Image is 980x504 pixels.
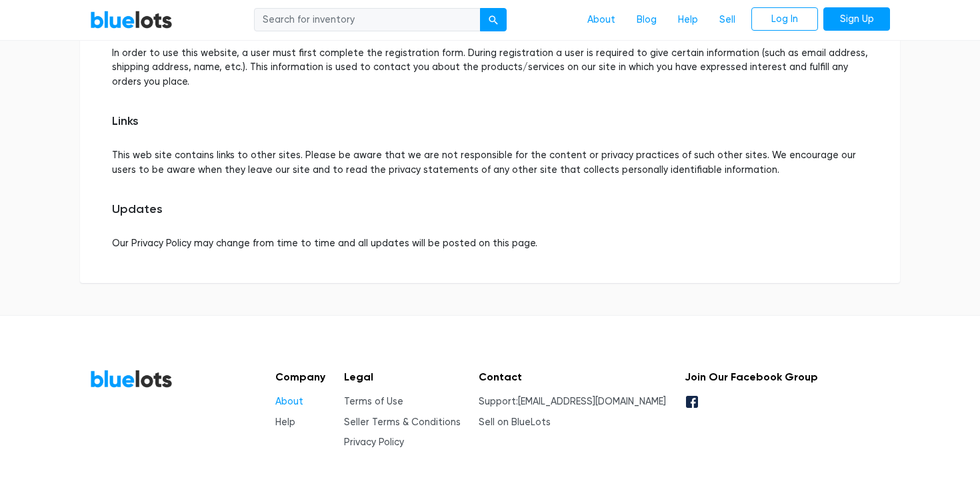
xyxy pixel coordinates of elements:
[344,417,461,428] a: Seller Terms & Conditions
[751,7,818,31] a: Log In
[112,236,868,251] p: Our Privacy Policy may change from time to time and all updates will be posted on this page.
[275,417,295,428] a: Help
[275,370,325,383] h5: Company
[479,417,551,428] a: Sell on BlueLots
[667,7,709,33] a: Help
[709,7,746,33] a: Sell
[90,10,173,29] a: BlueLots
[254,8,481,32] input: Search for inventory
[90,369,173,389] a: BlueLots
[479,370,666,383] h5: Contact
[344,370,461,383] h5: Legal
[112,46,868,89] p: In order to use this website, a user must first complete the registration form. During registrati...
[823,7,890,31] a: Sign Up
[577,7,626,33] a: About
[275,396,303,407] a: About
[112,148,868,177] p: This web site contains links to other sites. Please be aware that we are not responsible for the ...
[518,396,666,407] a: [EMAIL_ADDRESS][DOMAIN_NAME]
[112,202,868,217] h5: Updates
[479,395,666,409] li: Support:
[344,396,403,407] a: Terms of Use
[344,437,404,448] a: Privacy Policy
[626,7,667,33] a: Blog
[112,114,868,129] h5: Links
[685,370,818,383] h5: Join Our Facebook Group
